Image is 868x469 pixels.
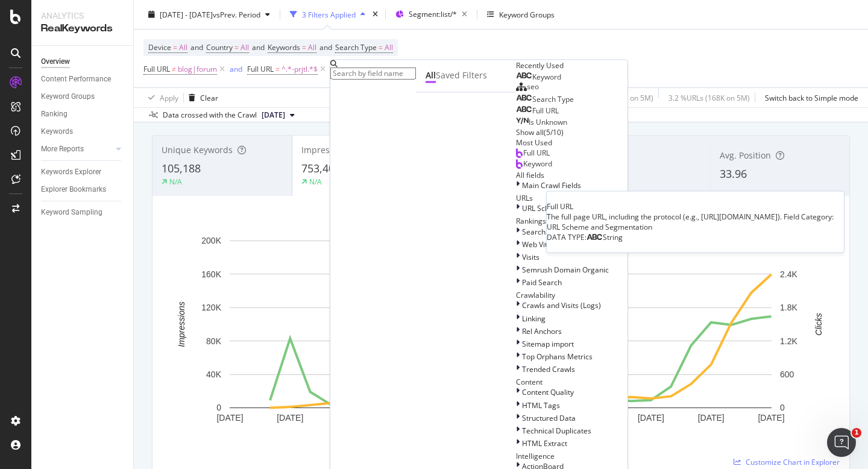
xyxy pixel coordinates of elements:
[41,166,125,178] a: Keywords Explorer
[780,336,797,346] text: 1.2K
[522,351,593,361] span: Top Orphans Metrics
[41,206,102,219] div: Keyword Sampling
[309,177,322,187] div: N/A
[499,9,555,19] div: Keyword Groups
[143,64,170,74] span: Full URL
[547,201,844,212] div: Full URL
[169,177,182,187] div: N/A
[162,161,201,175] span: 105,188
[302,42,306,52] span: =
[41,55,125,68] a: Overview
[780,303,797,312] text: 1.8K
[370,8,380,20] div: times
[522,300,601,310] span: Crawls and Visits (Logs)
[532,105,559,116] span: Full URL
[385,39,393,56] span: All
[522,180,581,190] span: Main Crawl Fields
[765,92,858,102] div: Switch back to Simple mode
[41,108,68,121] div: Ranking
[230,64,242,74] div: and
[41,183,106,196] div: Explorer Bookmarks
[206,42,233,52] span: Country
[532,94,574,104] span: Search Type
[391,5,472,24] button: Segment:list/*
[522,338,574,348] span: Sitemap import
[379,42,383,52] span: =
[206,336,222,346] text: 80K
[516,377,627,387] div: Content
[206,370,222,379] text: 40K
[262,110,285,121] span: 2025 Aug. 4th
[638,413,664,423] text: [DATE]
[200,92,218,102] div: Clear
[529,117,567,127] span: Is Unknown
[547,212,844,232] div: The full page URL, including the protocol (e.g., [URL][DOMAIN_NAME]). Field Category: URL Scheme ...
[41,73,111,86] div: Content Performance
[201,303,221,312] text: 120K
[668,92,750,102] div: 3.2 % URLs ( 168K on 5M )
[41,73,125,86] a: Content Performance
[234,42,239,52] span: =
[216,403,221,412] text: 0
[41,125,125,138] a: Keywords
[148,42,171,52] span: Device
[698,413,725,423] text: [DATE]
[41,143,113,156] a: More Reports
[230,63,242,75] button: and
[143,5,275,24] button: [DATE] - [DATE]vsPrev. Period
[547,232,587,242] span: DATA TYPE:
[720,166,747,181] span: 33.96
[760,88,858,107] button: Switch back to Simple mode
[281,61,318,78] span: ^.*-prjtl.*$
[41,10,124,22] div: Analytics
[335,42,377,52] span: Search Type
[178,61,217,78] span: blog|forum
[522,277,562,288] span: Paid Search
[827,428,856,457] iframe: Intercom live chat
[241,39,249,56] span: All
[516,216,627,226] div: Rankings
[522,438,567,448] span: HTML Extract
[301,161,341,175] span: 753,406
[179,39,187,56] span: All
[516,127,544,137] div: Show all
[482,5,559,24] button: Keyword Groups
[160,92,178,102] div: Apply
[213,9,260,19] span: vs Prev. Period
[516,137,627,148] div: Most Used
[173,42,177,52] span: =
[268,42,300,52] span: Keywords
[426,69,436,81] div: All
[734,457,840,467] a: Customize Chart in Explorer
[275,64,280,74] span: =
[190,42,203,52] span: and
[162,144,233,156] span: Unique Keywords
[41,206,125,219] a: Keyword Sampling
[852,428,861,438] span: 1
[162,234,840,444] div: A chart.
[41,125,73,138] div: Keywords
[758,413,784,423] text: [DATE]
[301,144,351,156] span: Impressions
[330,68,416,80] input: Search by field name
[328,62,376,77] button: Add Filter
[163,110,257,121] div: Data crossed with the Crawl
[814,313,823,335] text: Clicks
[544,127,564,137] div: ( 5 / 10 )
[522,326,562,336] span: Rel Anchors
[143,88,178,107] button: Apply
[41,90,125,103] a: Keyword Groups
[516,290,627,300] div: Crawlability
[319,42,332,52] span: and
[247,64,274,74] span: Full URL
[257,108,300,122] button: [DATE]
[277,413,303,423] text: [DATE]
[184,88,218,107] button: Clear
[522,264,609,274] span: Semrush Domain Organic
[516,451,627,461] div: Intelligence
[522,364,575,374] span: Trended Crawls
[522,226,574,236] span: Search Console
[302,9,356,19] div: 3 Filters Applied
[522,400,560,410] span: HTML Tags
[522,313,546,323] span: Linking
